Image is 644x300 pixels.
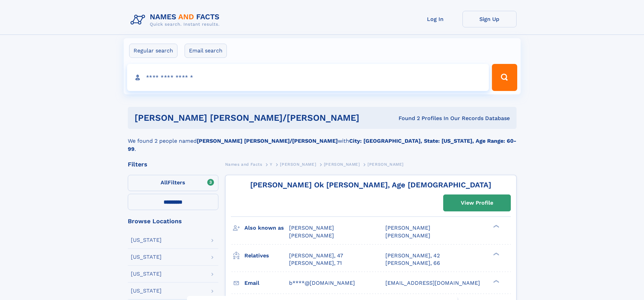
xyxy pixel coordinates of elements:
a: [PERSON_NAME], 66 [385,259,440,267]
div: [US_STATE] [131,271,162,277]
label: Filters [128,175,218,191]
div: Filters [128,161,218,167]
div: ❯ [492,252,500,256]
h3: Email [244,277,289,289]
a: View Profile [444,195,510,211]
a: Sign Up [462,11,517,27]
div: ❯ [492,279,500,283]
span: [EMAIL_ADDRESS][DOMAIN_NAME] [385,280,480,286]
input: search input [127,64,489,91]
h3: Relatives [244,250,289,261]
a: [PERSON_NAME], 42 [385,252,440,259]
span: [PERSON_NAME] [385,232,430,239]
span: [PERSON_NAME] [289,232,334,239]
div: Found 2 Profiles In Our Records Database [379,115,510,122]
label: Email search [185,44,227,58]
span: [PERSON_NAME] [367,162,404,167]
h3: Also known as [244,222,289,234]
a: Y [270,160,272,168]
button: Search Button [492,64,517,91]
a: [PERSON_NAME] Ok [PERSON_NAME], Age [DEMOGRAPHIC_DATA] [250,181,491,189]
a: Names and Facts [225,160,262,168]
span: Y [270,162,272,167]
div: [US_STATE] [131,237,162,243]
a: [PERSON_NAME], 47 [289,252,343,259]
span: [PERSON_NAME] [289,225,334,231]
a: [PERSON_NAME], 71 [289,259,342,267]
span: [PERSON_NAME] [324,162,360,167]
label: Regular search [129,44,177,58]
b: [PERSON_NAME] [PERSON_NAME]/[PERSON_NAME] [197,138,338,144]
a: Log In [408,11,462,27]
h1: [PERSON_NAME] [PERSON_NAME]/[PERSON_NAME] [135,114,379,122]
span: [PERSON_NAME] [385,225,430,231]
div: Browse Locations [128,218,218,224]
div: View Profile [461,195,493,211]
div: [US_STATE] [131,288,162,294]
img: Logo Names and Facts [128,11,225,29]
div: [US_STATE] [131,254,162,260]
a: [PERSON_NAME] [280,160,316,168]
b: City: [GEOGRAPHIC_DATA], State: [US_STATE], Age Range: 60-99 [128,138,516,152]
span: All [161,179,168,186]
div: We found 2 people named with . [128,129,517,153]
a: [PERSON_NAME] [324,160,360,168]
span: [PERSON_NAME] [280,162,316,167]
div: ❯ [492,224,500,229]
